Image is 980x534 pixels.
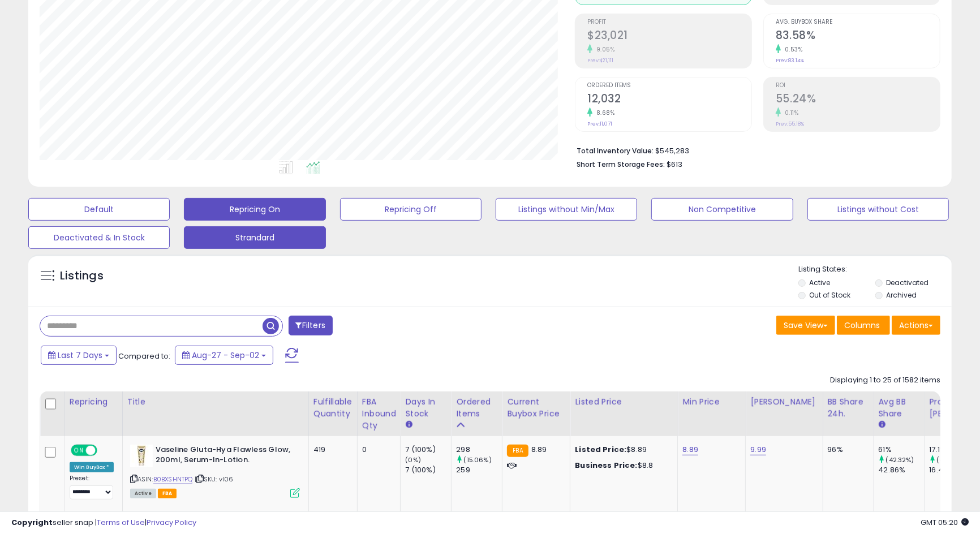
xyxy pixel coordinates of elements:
button: Actions [892,316,940,335]
button: Repricing Off [340,198,482,221]
span: ON [72,445,86,455]
div: Preset: [70,475,114,499]
b: Short Term Storage Fees: [577,160,665,169]
b: Listed Price: [575,444,626,455]
a: Privacy Policy [147,517,196,528]
div: Fulfillable Quantity [313,396,353,420]
span: Aug-27 - Sep-02 [192,350,259,361]
strong: Copyright [11,517,53,528]
div: 0 [362,445,392,455]
button: Listings without Cost [807,198,949,221]
small: 9.05% [592,45,615,54]
a: 9.99 [750,444,766,455]
small: Avg BB Share. [879,420,886,430]
span: ROI [776,83,940,89]
button: Filters [289,316,333,335]
small: FBA [507,445,528,457]
div: Title [127,396,304,408]
div: seller snap | | [11,518,196,528]
button: Default [28,198,170,221]
div: $8.8 [575,460,669,471]
small: (4.01%) [937,455,960,464]
div: Displaying 1 to 25 of 1582 items [830,375,940,386]
span: FBA [158,489,177,498]
button: Save View [776,316,835,335]
small: (0%) [405,455,421,464]
span: Avg. Buybox Share [776,19,940,25]
span: Profit [587,19,751,25]
h5: Listings [60,268,104,284]
button: Aug-27 - Sep-02 [175,346,273,365]
span: 2025-09-10 05:20 GMT [921,517,969,528]
div: Min Price [682,396,741,408]
label: Out of Stock [809,290,850,300]
span: | SKU: vl06 [195,475,234,484]
label: Deactivated [886,278,929,287]
a: 8.89 [682,444,698,455]
button: Non Competitive [651,198,793,221]
div: Days In Stock [405,396,446,420]
div: $8.89 [575,445,669,455]
p: Listing States: [798,264,952,275]
div: BB Share 24h. [828,396,869,420]
small: (15.06%) [464,455,492,464]
span: $613 [667,159,682,170]
small: Days In Stock. [405,420,412,430]
label: Archived [886,290,917,300]
span: OFF [96,445,114,455]
button: Columns [837,316,890,335]
span: Last 7 Days [58,350,102,361]
div: 42.86% [879,465,925,475]
a: B0BXSHNTPQ [153,475,193,484]
span: All listings currently available for purchase on Amazon [130,489,156,498]
h2: 83.58% [776,29,940,44]
div: [PERSON_NAME] [750,396,818,408]
div: Ordered Items [456,396,497,420]
span: 8.89 [531,444,547,455]
b: Business Price: [575,460,637,471]
div: Current Buybox Price [507,396,565,420]
div: Avg BB Share [879,396,920,420]
small: Prev: $21,111 [587,57,613,64]
button: Repricing On [184,198,325,221]
h2: 55.24% [776,92,940,107]
small: 0.53% [781,45,803,54]
button: Last 7 Days [41,346,117,365]
div: Listed Price [575,396,673,408]
a: Terms of Use [97,517,145,528]
label: Active [809,278,830,287]
span: Compared to: [118,351,170,361]
div: 7 (100%) [405,465,451,475]
button: Strandard [184,226,325,249]
div: 298 [456,445,502,455]
div: 259 [456,465,502,475]
small: (42.32%) [886,455,914,464]
div: Repricing [70,396,118,408]
div: 96% [828,445,865,455]
div: FBA inbound Qty [362,396,396,432]
div: 61% [879,445,925,455]
div: Win BuyBox * [70,462,114,472]
div: ASIN: [130,445,300,497]
b: Total Inventory Value: [577,146,654,156]
button: Listings without Min/Max [496,198,637,221]
img: 31wROoHeH6L._SL40_.jpg [130,445,153,467]
div: 7 (100%) [405,445,451,455]
small: Prev: 83.14% [776,57,804,64]
h2: $23,021 [587,29,751,44]
span: Columns [844,320,880,331]
button: Deactivated & In Stock [28,226,170,249]
small: Prev: 11,071 [587,120,612,127]
b: Vaseline Gluta-Hya Flawless Glow, 200ml, Serum-In-Lotion. [156,445,293,468]
div: 419 [313,445,349,455]
small: 0.11% [781,109,799,117]
small: Prev: 55.18% [776,120,804,127]
small: 8.68% [592,109,615,117]
li: $545,283 [577,143,932,157]
h2: 12,032 [587,92,751,107]
span: Ordered Items [587,83,751,89]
